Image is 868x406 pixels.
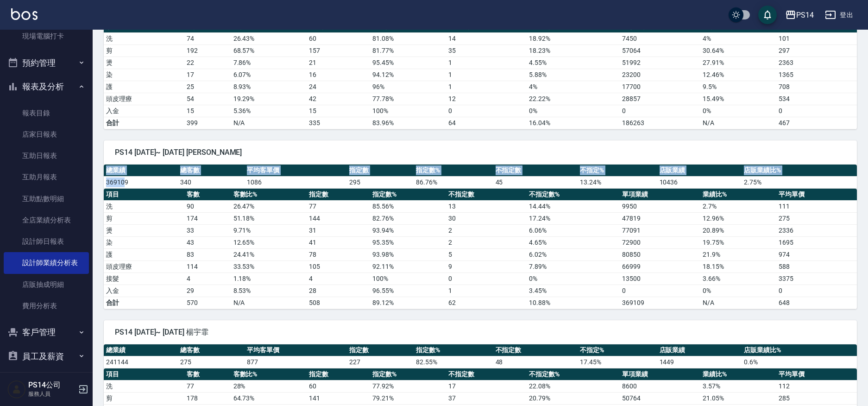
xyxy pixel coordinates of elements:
td: 86.76 % [414,176,493,188]
th: 總業績 [104,344,178,356]
td: 60 [307,32,370,44]
a: 報表目錄 [4,102,89,124]
td: 100 % [370,105,446,117]
th: 不指定數 [493,344,578,356]
td: 74 [184,32,231,44]
td: 51992 [620,57,700,69]
button: 客戶管理 [4,320,89,344]
th: 不指定數 [446,368,527,381]
td: 剪 [104,212,184,224]
td: 3.45 % [527,285,620,297]
td: 77 [184,380,231,392]
td: 178 [184,392,231,404]
td: 96.55 % [370,285,446,297]
td: 4.55 % [527,57,620,69]
td: 18.23 % [527,44,620,57]
button: PS14 [781,6,818,25]
td: 合計 [104,297,184,309]
td: 144 [307,212,370,224]
th: 不指定% [578,165,657,177]
td: 95.35 % [370,236,446,248]
button: 報表及分析 [4,75,89,99]
td: 28857 [620,93,700,105]
td: 19.29 % [231,93,307,105]
td: 護 [104,81,184,93]
td: 81.77 % [370,44,446,57]
td: 26.43 % [231,32,307,44]
td: 15 [307,105,370,117]
th: 指定數 [347,165,414,177]
th: 總客數 [178,165,245,177]
td: 157 [307,44,370,57]
td: 頭皮理療 [104,93,184,105]
td: 21 [307,57,370,69]
td: 21.9 % [700,248,776,260]
td: 1365 [776,69,857,81]
td: 297 [776,44,857,57]
td: 18.92 % [527,32,620,44]
th: 客數 [184,189,231,201]
th: 項目 [104,368,184,381]
td: 12 [446,93,527,105]
td: 1 [446,285,527,297]
td: 85.56 % [370,200,446,212]
td: 51.18 % [231,212,307,224]
td: 22 [184,57,231,69]
td: 2336 [776,224,857,236]
td: 9 [446,260,527,273]
td: 0 % [527,105,620,117]
td: N/A [231,117,307,129]
td: N/A [700,117,776,129]
td: 剪 [104,392,184,404]
td: 6.06 % [527,224,620,236]
td: 72900 [620,236,700,248]
div: PS14 [796,9,814,21]
table: a dense table [104,189,857,309]
td: 77.78 % [370,93,446,105]
td: 1695 [776,236,857,248]
button: 登出 [821,6,857,24]
th: 客數 [184,368,231,381]
td: 2.7 % [700,200,776,212]
td: 8600 [620,380,700,392]
th: 店販業績比% [742,344,857,356]
td: 93.94 % [370,224,446,236]
th: 指定數 [307,189,370,201]
a: 店家日報表 [4,124,89,145]
span: PS14 [DATE]~ [DATE] [PERSON_NAME] [115,148,846,157]
td: 534 [776,93,857,105]
th: 不指定數% [527,189,620,201]
a: 互助月報表 [4,166,89,188]
td: 17.24 % [527,212,620,224]
td: 17 [446,380,527,392]
table: a dense table [104,165,857,189]
td: 4 [184,273,231,285]
td: 68.57 % [231,44,307,57]
th: 客數比% [231,368,307,381]
th: 店販業績 [657,344,742,356]
td: 80850 [620,248,700,260]
td: 81.08 % [370,32,446,44]
th: 單項業績 [620,368,700,381]
td: 2 [446,224,527,236]
td: 入金 [104,285,184,297]
td: 100 % [370,273,446,285]
td: 77 [307,200,370,212]
td: 3375 [776,273,857,285]
img: Person [7,380,26,399]
td: 83.96% [370,117,446,129]
a: 全店業績分析表 [4,209,89,231]
td: 17.45 % [578,356,657,368]
td: 12.96 % [700,212,776,224]
td: 15 [184,105,231,117]
a: 店販抽成明細 [4,274,89,295]
td: N/A [231,297,307,309]
td: 648 [776,297,857,309]
td: 22.08 % [527,380,620,392]
th: 不指定數 [493,165,578,177]
td: 96 % [370,81,446,93]
td: 27.91 % [700,57,776,69]
td: 877 [245,356,347,368]
td: 7450 [620,32,700,44]
td: 37 [446,392,527,404]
